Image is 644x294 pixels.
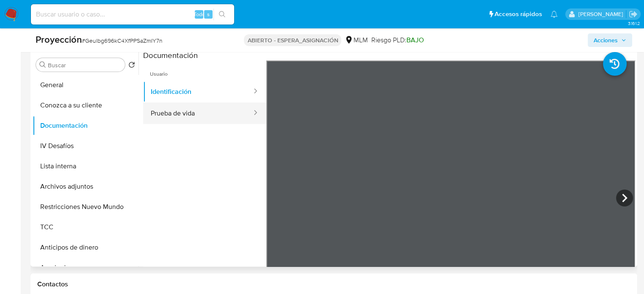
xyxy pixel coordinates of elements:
[627,20,640,27] font: 3.161.2
[85,36,163,45] font: Geulbg696kC4XfPPSaZmIY7n
[33,237,138,258] button: Anticipos de dinero
[33,197,138,217] button: Restricciones Nuevo Mundo
[82,36,85,45] font: #
[629,10,638,19] a: Salir
[495,10,542,19] span: Accesos rápidos
[33,115,138,136] button: Documentación
[247,36,338,44] font: ABIERTO - ESPERA_ASIGNACIÓN
[37,280,630,289] h1: Contactos
[33,176,138,197] button: Archivos adjuntos
[371,35,406,44] font: Riesgo PLD:
[207,10,210,18] font: s
[48,61,122,69] input: Buscar
[550,11,558,18] a: Notificaciones
[578,10,626,18] p: ext_romamani@mercadolibre.com
[588,33,632,47] button: Acciones
[33,156,138,176] button: Lista interna
[33,95,138,115] button: Conozca a su cliente
[39,61,46,68] button: Buscar
[594,33,618,47] span: Acciones
[36,33,82,46] font: Proyección
[33,75,138,95] button: General
[33,136,138,156] button: IV Desafíos
[33,258,138,278] button: Aprobadores
[213,8,231,20] button: icono de búsqueda
[353,35,368,44] font: MLM
[193,10,205,18] font: Todo
[33,217,138,237] button: TCC
[31,9,234,20] input: Buscar usuario o caso...
[128,61,135,71] button: Volver al orden por defecto
[406,35,423,45] font: BAJO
